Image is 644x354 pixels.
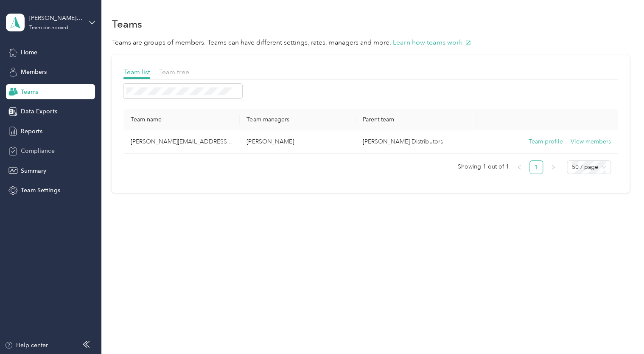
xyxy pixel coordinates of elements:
[512,160,526,174] button: left
[529,160,543,174] li: 1
[112,37,629,48] p: Teams are groups of members. Teams can have different settings, rates, managers and more.
[21,87,38,96] span: Teams
[567,160,611,174] div: Page Size
[546,160,560,174] button: right
[29,14,82,22] div: [PERSON_NAME][EMAIL_ADDRESS][PERSON_NAME][DOMAIN_NAME]
[458,160,509,173] span: Showing 1 out of 1
[21,127,42,136] span: Reports
[546,160,560,174] li: Next Page
[551,165,556,170] span: right
[21,146,54,155] span: Compliance
[356,130,472,154] td: Bernie Little Distributors
[123,130,240,154] td: josh.moore@bldonline.com
[112,20,142,28] h1: Teams
[240,109,356,130] th: Team managers
[529,137,563,146] button: Team profile
[596,306,644,354] iframe: Everlance-gr Chat Button Frame
[246,137,349,146] p: [PERSON_NAME]
[21,186,60,195] span: Team Settings
[123,68,150,76] span: Team list
[21,48,37,57] span: Home
[5,341,48,350] button: Help center
[21,67,47,76] span: Members
[392,37,471,48] button: Learn how teams work
[571,137,611,146] button: View members
[517,165,522,170] span: left
[356,109,472,130] th: Parent team
[512,160,526,174] li: Previous Page
[21,107,57,116] span: Data Exports
[123,109,240,130] th: Team name
[159,68,189,76] span: Team tree
[21,166,46,175] span: Summary
[29,25,68,31] div: Team dashboard
[572,161,606,174] span: 50 / page
[530,161,543,174] a: 1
